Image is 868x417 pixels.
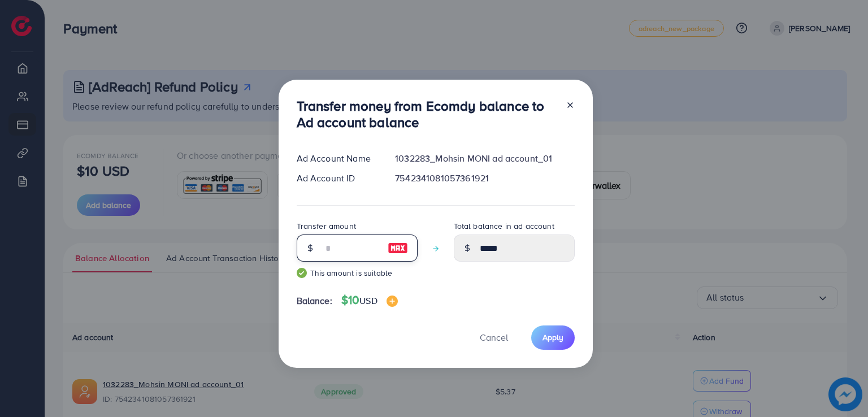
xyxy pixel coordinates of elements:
[297,220,356,232] label: Transfer amount
[288,152,387,165] div: Ad Account Name
[297,268,307,278] img: guide
[542,332,563,343] span: Apply
[388,241,408,255] img: image
[297,267,418,279] small: This amount is suitable
[288,172,387,185] div: Ad Account ID
[466,325,522,350] button: Cancel
[531,325,575,350] button: Apply
[454,220,554,232] label: Total balance in ad account
[386,152,583,165] div: 1032283_Mohsin MONI ad account_01
[386,172,583,185] div: 7542341081057361921
[341,293,398,307] h4: $10
[297,294,332,307] span: Balance:
[387,296,398,307] img: image
[359,294,377,307] span: USD
[297,98,557,131] h3: Transfer money from Ecomdy balance to Ad account balance
[480,331,508,344] span: Cancel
